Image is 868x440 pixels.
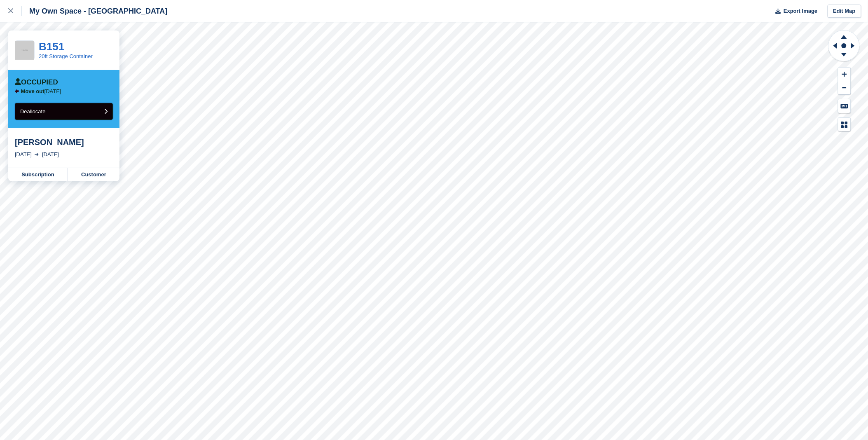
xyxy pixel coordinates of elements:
[8,168,68,181] a: Subscription
[21,88,44,94] span: Move out
[20,108,45,115] span: Deallocate
[784,7,817,15] span: Export Image
[15,150,32,159] div: [DATE]
[68,168,119,181] a: Customer
[15,103,113,120] button: Deallocate
[21,88,61,95] p: [DATE]
[15,41,34,60] img: 256x256-placeholder-a091544baa16b46aadf0b611073c37e8ed6a367829ab441c3b0103e7cf8a5b1b.png
[838,81,851,95] button: Zoom Out
[771,5,818,18] button: Export Image
[42,150,59,159] div: [DATE]
[838,99,851,113] button: Keyboard Shortcuts
[39,40,64,53] a: B151
[15,78,58,87] div: Occupied
[838,118,851,131] button: Map Legend
[22,6,167,16] div: My Own Space - [GEOGRAPHIC_DATA]
[15,89,19,94] img: arrow-left-icn-90495f2de72eb5bd0bd1c3c35deca35cc13f817d75bef06ecd7c0b315636ce7e.svg
[15,137,113,147] div: [PERSON_NAME]
[39,53,93,59] a: 20ft Storage Container
[828,5,861,18] a: Edit Map
[838,68,851,81] button: Zoom In
[35,153,39,156] img: arrow-right-light-icn-cde0832a797a2874e46488d9cf13f60e5c3a73dbe684e267c42b8395dfbc2abf.svg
